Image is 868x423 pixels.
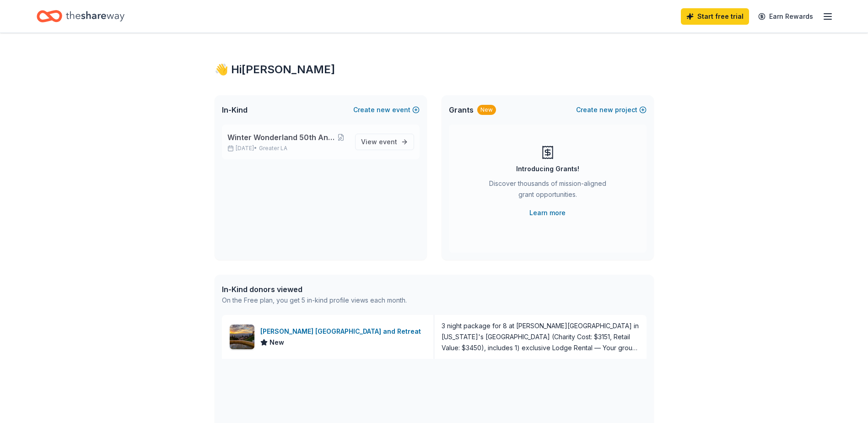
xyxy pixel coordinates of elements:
[222,104,248,115] span: In-Kind
[753,8,819,25] a: Earn Rewards
[222,295,407,306] div: On the Free plan, you get 5 in-kind profile views each month.
[355,134,414,150] a: View event
[516,163,579,174] div: Introducing Grants!
[270,337,284,348] span: New
[215,62,654,77] div: 👋 Hi [PERSON_NAME]
[681,8,749,25] a: Start free trial
[230,325,254,349] img: Image for Downing Mountain Lodge and Retreat
[485,178,610,204] div: Discover thousands of mission-aligned grant opportunities.
[353,104,420,115] button: Createnewevent
[361,136,397,147] span: View
[377,104,390,115] span: new
[227,132,335,143] span: Winter Wonderland 50th Anniversary Gala
[260,326,425,337] div: [PERSON_NAME] [GEOGRAPHIC_DATA] and Retreat
[379,138,397,146] span: event
[576,104,647,115] button: Createnewproject
[477,105,496,115] div: New
[599,104,613,115] span: new
[37,5,124,27] a: Home
[529,207,566,218] a: Learn more
[442,320,639,353] div: 3 night package for 8 at [PERSON_NAME][GEOGRAPHIC_DATA] in [US_STATE]'s [GEOGRAPHIC_DATA] (Charit...
[227,145,348,152] p: [DATE] •
[449,104,474,115] span: Grants
[259,145,287,152] span: Greater LA
[222,284,407,295] div: In-Kind donors viewed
